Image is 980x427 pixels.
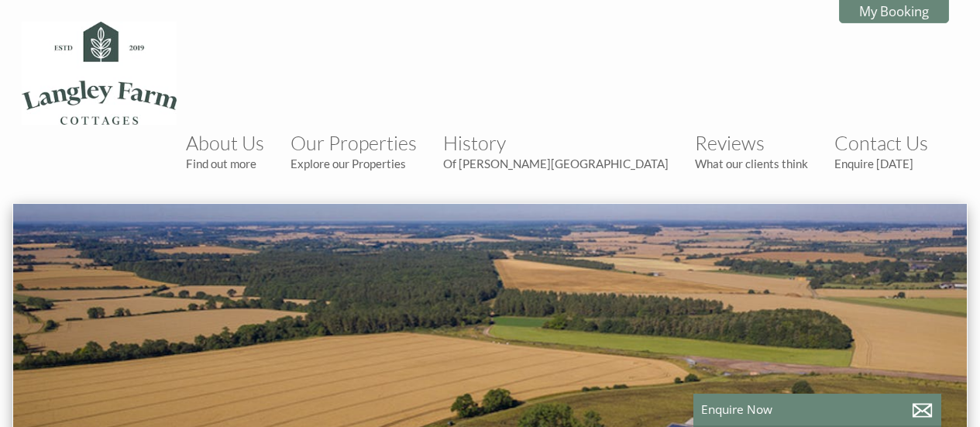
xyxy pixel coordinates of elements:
a: About UsFind out more [186,131,264,170]
a: Contact UsEnquire [DATE] [834,131,928,170]
small: What our clients think [695,157,808,170]
a: Our PropertiesExplore our Properties [291,131,417,170]
a: ReviewsWhat our clients think [695,131,808,170]
small: Find out more [186,157,264,170]
p: Enquire Now [701,401,934,418]
small: Explore our Properties [291,157,417,170]
img: Langley Farm Cottages [22,22,177,125]
small: Of [PERSON_NAME][GEOGRAPHIC_DATA] [443,157,669,170]
a: HistoryOf [PERSON_NAME][GEOGRAPHIC_DATA] [443,131,669,170]
small: Enquire [DATE] [834,157,928,170]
